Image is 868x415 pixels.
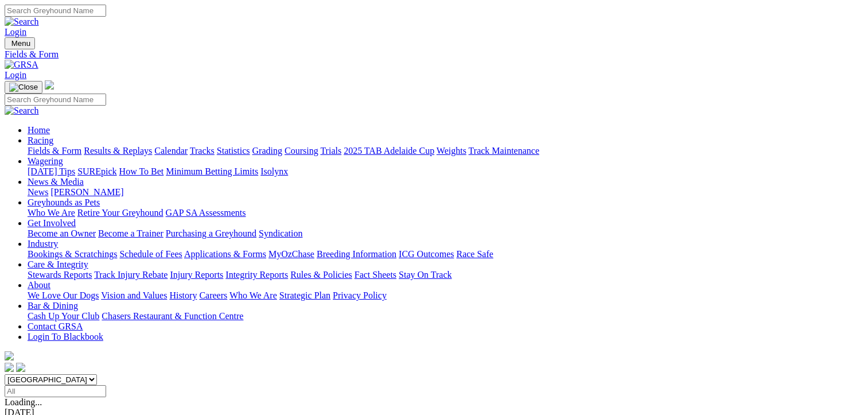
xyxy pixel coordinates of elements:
[5,106,39,116] img: Search
[28,166,75,176] a: [DATE] Tips
[119,166,164,176] a: How To Bet
[5,37,35,49] button: Toggle navigation
[28,311,99,321] a: Cash Up Your Club
[28,280,50,290] a: About
[28,177,84,187] a: News & Media
[16,363,25,372] img: twitter.svg
[28,321,83,331] a: Contact GRSA
[5,5,106,17] input: Search
[5,351,14,360] img: logo-grsa-white.png
[28,146,81,156] a: Fields & Form
[320,146,341,156] a: Trials
[5,49,863,60] a: Fields & Form
[399,270,451,280] a: Stay On Track
[290,270,352,280] a: Rules & Policies
[28,135,53,145] a: Racing
[5,70,26,80] a: Login
[45,80,54,90] img: logo-grsa-white.png
[28,187,863,197] div: News & Media
[28,259,88,269] a: Care & Integrity
[28,208,863,218] div: Greyhounds as Pets
[28,249,863,259] div: Industry
[28,301,78,311] a: Bar & Dining
[225,270,288,280] a: Integrity Reports
[28,197,100,207] a: Greyhounds as Pets
[344,146,434,156] a: 2025 TAB Adelaide Cup
[229,290,277,300] a: Who We Are
[469,146,539,156] a: Track Maintenance
[333,290,387,300] a: Privacy Policy
[102,311,243,321] a: Chasers Restaurant & Function Centre
[98,228,164,238] a: Become a Trainer
[217,146,250,156] a: Statistics
[5,385,106,397] input: Select date
[28,146,863,156] div: Racing
[28,311,863,321] div: Bar & Dining
[28,332,103,342] a: Login To Blackbook
[28,156,63,166] a: Wagering
[285,146,318,156] a: Coursing
[252,146,282,156] a: Grading
[77,208,164,218] a: Retire Your Greyhound
[28,228,96,238] a: Become an Owner
[260,166,288,176] a: Isolynx
[28,187,48,197] a: News
[77,166,116,176] a: SUREpick
[166,208,246,218] a: GAP SA Assessments
[11,39,30,48] span: Menu
[28,270,863,280] div: Care & Integrity
[28,166,863,177] div: Wagering
[94,270,168,280] a: Track Injury Rebate
[184,249,266,259] a: Applications & Forms
[399,249,454,259] a: ICG Outcomes
[5,94,106,106] input: Search
[28,125,50,135] a: Home
[355,270,396,280] a: Fact Sheets
[259,228,302,238] a: Syndication
[9,83,38,92] img: Close
[28,249,117,259] a: Bookings & Scratchings
[5,27,26,37] a: Login
[101,290,167,300] a: Vision and Values
[50,187,123,197] a: [PERSON_NAME]
[5,60,38,70] img: GRSA
[5,81,42,94] button: Toggle navigation
[317,249,396,259] a: Breeding Information
[119,249,182,259] a: Schedule of Fees
[268,249,314,259] a: MyOzChase
[5,17,39,27] img: Search
[28,239,58,249] a: Industry
[5,397,42,407] span: Loading...
[166,166,258,176] a: Minimum Betting Limits
[437,146,466,156] a: Weights
[28,290,99,300] a: We Love Our Dogs
[28,228,863,239] div: Get Involved
[169,290,197,300] a: History
[28,270,92,280] a: Stewards Reports
[166,228,256,238] a: Purchasing a Greyhound
[84,146,152,156] a: Results & Replays
[28,290,863,301] div: About
[5,363,14,372] img: facebook.svg
[154,146,188,156] a: Calendar
[199,290,227,300] a: Careers
[279,290,330,300] a: Strategic Plan
[190,146,215,156] a: Tracks
[170,270,223,280] a: Injury Reports
[28,208,75,218] a: Who We Are
[28,218,76,228] a: Get Involved
[456,249,493,259] a: Race Safe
